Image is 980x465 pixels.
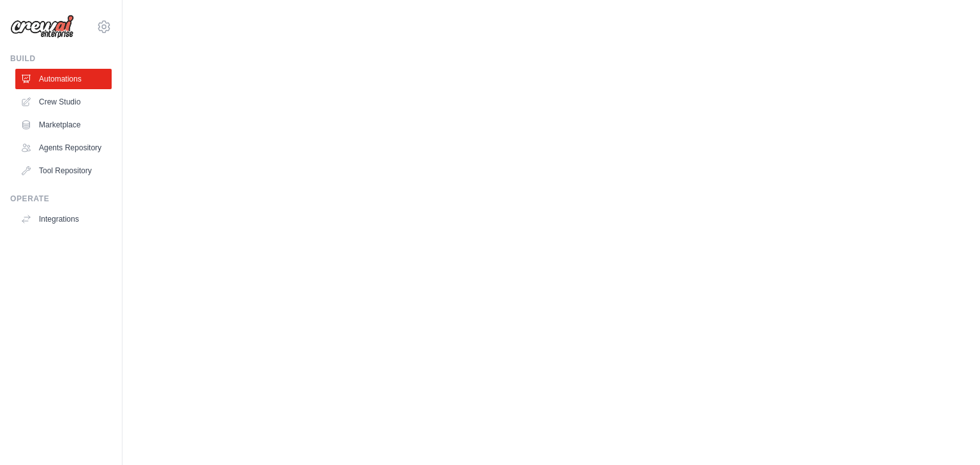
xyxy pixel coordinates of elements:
a: Automations [15,69,112,89]
a: Crew Studio [15,92,112,112]
a: Marketplace [15,115,112,135]
a: Integrations [15,209,112,229]
a: Tool Repository [15,161,112,181]
a: Agents Repository [15,138,112,158]
div: Operate [10,194,112,204]
img: Logo [10,15,74,39]
div: Build [10,54,112,64]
